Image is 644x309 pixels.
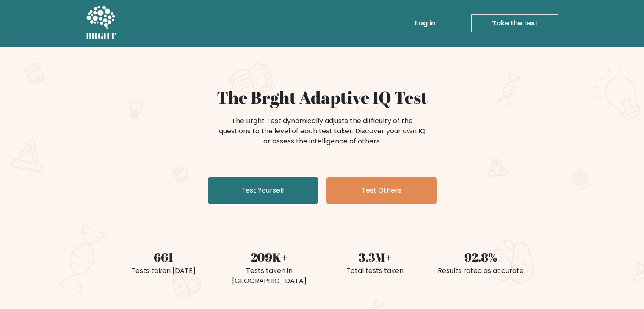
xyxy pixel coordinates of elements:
a: BRGHT [86,3,116,43]
div: The Brght Test dynamically adjusts the difficulty of the questions to the level of each test take... [216,116,428,146]
div: Tests taken in [GEOGRAPHIC_DATA] [221,266,317,286]
div: 661 [116,248,211,266]
a: Take the test [471,14,558,32]
div: 92.8% [433,248,529,266]
a: Test Yourself [208,177,318,204]
h1: The Brght Adaptive IQ Test [116,87,529,108]
div: 3.3M+ [327,248,423,266]
div: 209K+ [221,248,317,266]
div: Total tests taken [327,266,423,276]
div: Tests taken [DATE] [116,266,211,276]
h5: BRGHT [86,31,116,41]
div: Results rated as accurate [433,266,529,276]
a: Log in [412,15,439,32]
a: Test Others [326,177,437,204]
